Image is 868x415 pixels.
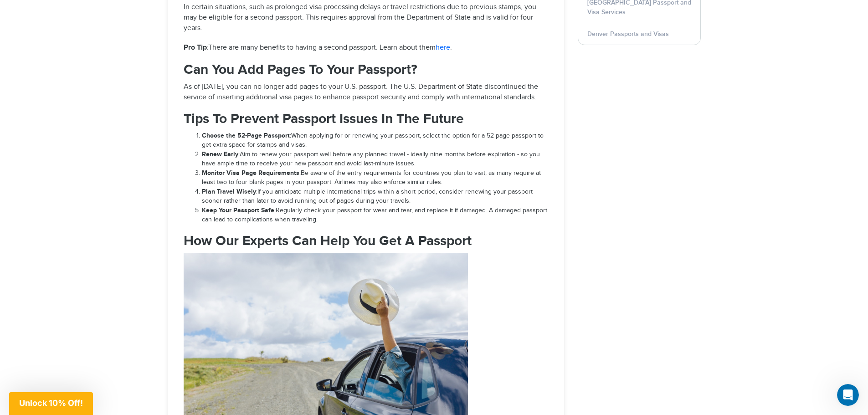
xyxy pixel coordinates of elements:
strong: Monitor Visa Page Requirements [202,169,299,177]
p: There are many benefits to having a second passport. Learn about them . [184,43,548,53]
li: Regularly check your passport for wear and tear, and replace it if damaged. A damaged passport ca... [202,206,548,225]
span: : [202,207,276,214]
a: here [436,43,450,52]
strong: Pro Tip [184,43,207,52]
span: : [202,151,240,158]
span: : [202,188,257,195]
strong: Keep Your Passport Safe [202,206,274,214]
li: If you anticipate multiple international trips within a short period, consider renewing your pass... [202,187,548,206]
span: Can You Add Pages To Your Passport? [184,61,417,78]
span: : [202,132,291,139]
span: As of [DATE], you can no longer add pages to your U.S. passport. The U.S. Department of State dis... [184,82,538,102]
span: : [184,43,208,52]
span: : [202,169,301,177]
span: Tips To Prevent Passport Issues In The Future [184,111,464,127]
div: Unlock 10% Off! [9,392,93,415]
li: When applying for or renewing your passport, select the option for a 52-page passport to get extr... [202,131,548,150]
span: How Our Experts Can Help You Get A Passport [184,233,472,249]
span: In certain situations, such as prolonged visa processing delays or travel restrictions due to pre... [184,3,536,32]
strong: Choose the 52-Page Passport [202,132,290,139]
strong: Plan Travel Wisely [202,188,256,195]
li: Aim to renew your passport well before any planned travel - ideally nine months before expiration... [202,150,548,169]
span: Unlock 10% Off! [19,398,83,408]
iframe: Intercom live chat [837,384,859,406]
strong: Renew Early [202,150,238,158]
li: Be aware of the entry requirements for countries you plan to visit, as many require at least two ... [202,169,548,187]
a: Denver Passports and Visas [587,30,669,38]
